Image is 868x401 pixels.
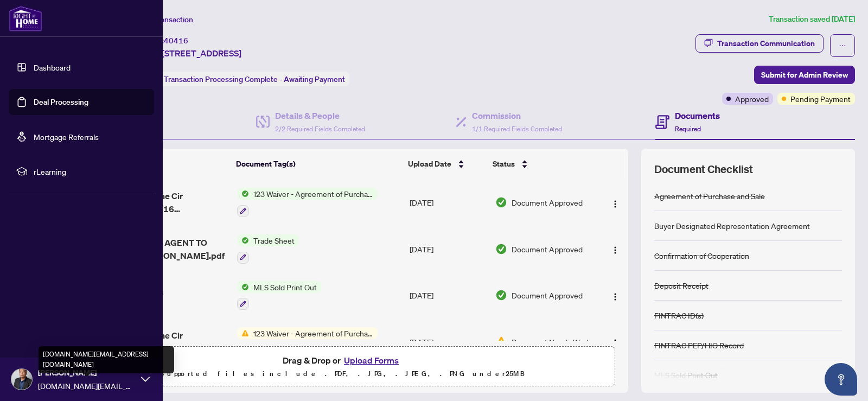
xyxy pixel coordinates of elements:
span: Trade Sheet [249,234,299,246]
button: Open asap [825,363,857,396]
span: Document Needs Work [512,336,590,348]
button: Status IconTrade Sheet [237,234,299,264]
div: Status: [135,72,349,86]
img: Document Status [495,336,507,348]
h4: Commission [472,109,562,122]
td: [DATE] [405,272,491,319]
img: Logo [611,200,620,208]
img: Logo [611,292,620,301]
h4: Details & People [275,109,365,122]
button: Submit for Admin Review [754,66,855,84]
img: Logo [611,246,620,254]
div: [DOMAIN_NAME][EMAIL_ADDRESS][DOMAIN_NAME] [39,346,174,373]
span: TRADE SHEET - AGENT TO REVIEW - [PERSON_NAME].pdf [99,236,228,262]
span: Approved [735,93,769,105]
span: 123 Waiver - Agreement of Purchase and Sale [249,188,378,200]
span: 123 Waiver - Agreement of Purchase and Sale [249,327,378,339]
span: Document Approved [512,289,583,301]
div: Transaction Communication [717,35,815,52]
img: Status Icon [237,281,249,293]
button: Logo [607,333,624,351]
th: Document Tag(s) [232,149,404,179]
img: Document Status [495,196,507,208]
img: Status Icon [237,327,249,339]
th: Upload Date [404,149,489,179]
img: Document Status [495,289,507,301]
span: Pending Payment [790,93,851,105]
td: [DATE] [405,319,491,365]
img: Profile Icon [11,369,32,390]
span: Required [675,125,701,133]
div: Confirmation of Cooperation [654,250,749,262]
article: Transaction saved [DATE] [769,13,855,26]
span: 40416 [164,36,188,46]
a: Dashboard [34,62,71,72]
a: Deal Processing [34,97,88,107]
button: Status IconMLS Sold Print Out [237,281,321,310]
a: Mortgage Referrals [34,132,99,142]
span: Status [493,158,515,170]
div: Agreement of Purchase and Sale [654,190,765,202]
button: Logo [607,194,624,211]
button: Logo [607,240,624,258]
span: rLearning [34,166,146,177]
span: 2/2 Required Fields Completed [275,125,365,133]
div: FINTRAC ID(s) [654,309,704,321]
img: Logo [611,339,620,347]
div: Deposit Receipt [654,279,709,291]
img: Document Status [495,243,507,255]
span: Upload Date [408,158,451,170]
span: [PERSON_NAME] [38,367,136,379]
td: [DATE] [405,226,491,272]
button: Status Icon123 Waiver - Agreement of Purchase and Sale [237,188,378,217]
span: Transaction Processing Complete - Awaiting Payment [164,74,345,84]
button: Logo [607,287,624,304]
span: 2330 Bridletowne Cir 1112_2025-07-16 17_51_31.pdf [99,189,228,215]
span: 2330 Bridletowne Cir 1112_2025-07-02 15_52_34.pdf [99,329,228,355]
p: Supported files include .PDF, .JPG, .JPEG, .PNG under 25 MB [76,367,608,380]
span: View Transaction [135,15,193,24]
th: Status [488,149,595,179]
button: Status Icon123 Waiver - Agreement of Purchase and Sale [237,327,378,357]
span: Drag & Drop or [283,353,402,367]
span: Document Approved [512,243,583,255]
button: Transaction Communication [695,34,824,53]
span: MLS Sold Print Out [249,281,321,293]
img: Status Icon [237,234,249,246]
div: Buyer Designated Representation Agreement [654,220,810,232]
span: ellipsis [839,42,846,49]
span: [DOMAIN_NAME][EMAIL_ADDRESS][DOMAIN_NAME] [38,380,136,392]
img: Status Icon [237,188,249,200]
img: logo [9,5,42,31]
button: Upload Forms [341,353,402,367]
td: [DATE] [405,179,491,226]
span: 1/1 Required Fields Completed [472,125,562,133]
span: Document Checklist [654,162,753,177]
span: Drag & Drop orUpload FormsSupported files include .PDF, .JPG, .JPEG, .PNG under25MB [70,347,615,387]
h4: Documents [675,109,720,122]
div: FINTRAC PEP/HIO Record [654,339,744,351]
span: Submit for Admin Review [761,66,848,84]
span: [DATE][STREET_ADDRESS] [135,47,241,60]
span: Document Approved [512,196,583,208]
